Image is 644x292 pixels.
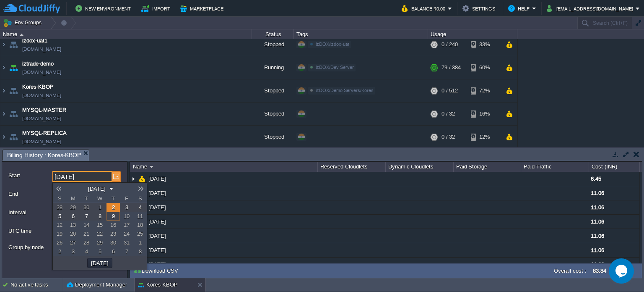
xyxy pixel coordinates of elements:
span: 2 [112,204,115,210]
td: The date in this field must be equal to or before 09-10-2025 [53,238,66,247]
iframe: chat widget [609,258,636,284]
span: 11.06 [591,247,604,253]
button: Kores-KBOP [138,281,177,289]
td: The date in this field must be equal to or before 09-10-2025 [120,247,133,256]
button: Import [141,3,173,13]
td: The date in this field must be equal to or before 09-10-2025 [53,247,66,256]
button: Settings [462,3,498,13]
a: 9 [106,212,120,221]
a: 29 [93,238,106,247]
td: The date in this field must be equal to or before 09-10-2025 [133,229,147,238]
span: F [120,195,133,203]
a: 30 [80,203,93,212]
button: Marketplace [180,3,226,13]
a: 10 [120,212,133,221]
a: 3 [66,247,80,256]
label: End [8,189,52,198]
span: 8 [99,213,101,219]
span: izDOX/Dev Server [316,65,354,70]
td: The date in this field must be equal to or before 09-10-2025 [80,247,93,256]
span: Billing History : Kores-KBOP [7,150,81,160]
span: 17 [124,222,130,228]
a: 27 [66,238,80,247]
span: [DOMAIN_NAME] [22,91,61,100]
span: 4 [139,204,142,210]
img: AMDAwAAAACH5BAEAAAAALAAAAAABAAEAAAICRAEAOw== [0,56,7,79]
span: [DOMAIN_NAME] [22,45,61,53]
td: The date in this field must be equal to or before 09-10-2025 [93,221,106,229]
td: The date in this field must be equal to or before 09-10-2025 [80,221,93,229]
span: [DOMAIN_NAME] [22,68,61,76]
a: 4 [133,203,147,212]
div: Name [131,162,317,172]
span: 30 [110,239,116,246]
a: 22 [93,229,106,238]
span: 30 [83,204,89,210]
label: Interval [8,208,52,217]
span: 11.06 [591,233,604,239]
span: 15 [97,222,103,228]
a: [DATE] [148,261,167,268]
div: 0 / 32 [441,103,455,125]
a: 1 [93,203,106,212]
span: 29 [97,239,103,246]
img: AMDAwAAAACH5BAEAAAAALAAAAAABAAEAAAICRAEAOw== [0,103,7,125]
td: The date in this field must be equal to or before 09-10-2025 [53,221,66,229]
span: 21 [83,231,89,237]
span: 28 [57,204,62,210]
a: 30 [106,238,120,247]
a: 6 [106,247,120,256]
span: 11 [137,213,143,219]
span: 24 [124,231,130,237]
div: 79 / 384 [441,56,461,79]
td: The date in this field must be equal to or before 09-10-2025 [66,229,80,238]
td: The date in this field must be equal to or before 09-10-2025 [133,221,147,229]
span: 31 [124,239,130,246]
a: 28 [80,238,93,247]
button: Help [508,3,532,13]
img: AMDAwAAAACH5BAEAAAAALAAAAAABAAEAAAICRAEAOw== [0,33,7,56]
td: The date in this field must be equal to or before 09-10-2025 [80,229,93,238]
label: Group by node [8,243,101,252]
span: 26 [57,239,62,246]
a: 11 [133,212,147,221]
div: Paid Traffic [522,162,589,172]
td: The date in this field must be equal to or before 09-10-2025 [93,229,106,238]
div: 60% [471,56,498,79]
a: 8 [133,247,147,256]
label: UTC time [8,226,101,235]
span: 3 [125,204,128,210]
span: S [53,195,66,203]
span: 12 [57,222,62,228]
div: 0 / 32 [441,126,455,148]
span: 13 [70,222,76,228]
a: [DATE] [148,189,167,197]
td: The date in this field must be equal to or before 09-10-2025 [133,238,147,247]
button: New Environment [75,3,133,13]
td: The date in this field must be equal to or before 09-10-2025 [133,212,147,221]
div: 16% [471,103,498,125]
span: [DATE] [148,204,167,211]
a: [DATE] [148,175,167,182]
span: MYSQL-MASTER [22,106,66,114]
span: 5 [99,248,101,255]
span: 4 [85,248,88,255]
button: [DATE] [86,185,108,192]
a: 1 [133,238,147,247]
span: 9 [112,213,115,219]
span: [DATE] [148,218,167,225]
span: 11.06 [591,218,604,225]
td: The date in this field must be equal to or before 09-10-2025 [106,221,120,229]
a: 17 [120,221,133,229]
img: AMDAwAAAACH5BAEAAAAALAAAAAABAAEAAAICRAEAOw== [8,33,19,56]
div: Paid Storage [454,162,521,172]
img: AMDAwAAAACH5BAEAAAAALAAAAAABAAEAAAICRAEAOw== [8,103,19,125]
a: iztrade-demo [22,60,54,68]
a: 25 [133,229,147,238]
div: No active tasks [10,278,63,292]
label: 83.84 [593,268,606,274]
span: 25 [137,231,143,237]
img: AMDAwAAAACH5BAEAAAAALAAAAAABAAEAAAICRAEAOw== [150,166,153,168]
a: 13 [66,221,80,229]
